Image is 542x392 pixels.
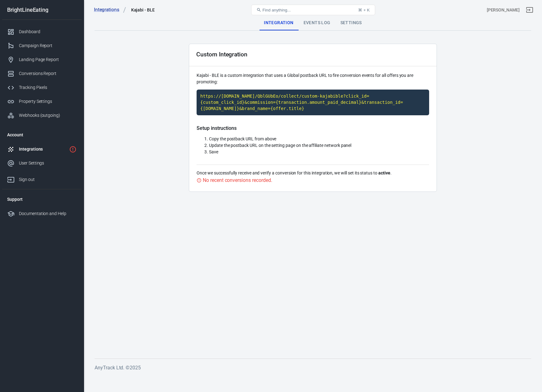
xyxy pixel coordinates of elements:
[209,149,218,154] span: Save
[2,170,82,187] a: Sign out
[19,84,77,91] div: Tracking Pixels
[203,176,272,184] div: No recent conversions recorded.
[19,176,77,183] div: Sign out
[2,127,82,142] li: Account
[487,7,520,13] div: Account id: QblGUbEo
[94,7,126,13] a: Integrations
[19,42,77,49] div: Campaign Report
[209,136,276,141] span: Copy the postback URL from above
[2,108,82,122] a: Webhooks (outgoing)
[19,70,77,77] div: Conversions Report
[2,142,82,156] a: Integrations
[197,125,429,131] h5: Setup instructions
[19,112,77,119] div: Webhooks (outgoing)
[2,192,82,207] li: Support
[2,81,82,95] a: Tracking Pixels
[521,362,536,377] iframe: Intercom live chat
[2,7,82,13] div: BrightLineEating
[2,67,82,81] a: Conversions Report
[2,39,82,53] a: Campaign Report
[259,15,298,30] div: Integration
[19,146,67,152] div: Integrations
[95,364,531,372] h6: AnyTrack Ltd. © 2025
[197,170,429,176] p: Once we successfully receive and verify a conversion for this integration, we will set its status...
[197,72,429,85] p: Kajabi - BLE is a custom integration that uses a Global postback URL to fire conversion events fo...
[69,146,77,153] svg: 1 networks not verified yet
[2,156,82,170] a: User Settings
[19,56,77,63] div: Landing Page Report
[358,8,370,12] div: ⌘ + K
[263,8,291,12] span: Find anything...
[19,98,77,105] div: Property Settings
[19,160,77,166] div: User Settings
[335,15,367,30] div: Settings
[522,2,537,17] a: Sign out
[2,53,82,67] a: Landing Page Report
[299,15,335,30] div: Events Log
[251,5,375,15] button: Find anything...⌘ + K
[197,90,429,115] code: Click to copy
[2,95,82,108] a: Property Settings
[131,7,155,13] div: Kajabi - BLE
[378,170,390,175] strong: active
[19,29,77,35] div: Dashboard
[2,25,82,39] a: Dashboard
[209,143,351,148] span: Update the postback URL on the setting page on the affiliate network panel
[196,51,247,58] div: Custom Integration
[19,210,77,217] div: Documentation and Help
